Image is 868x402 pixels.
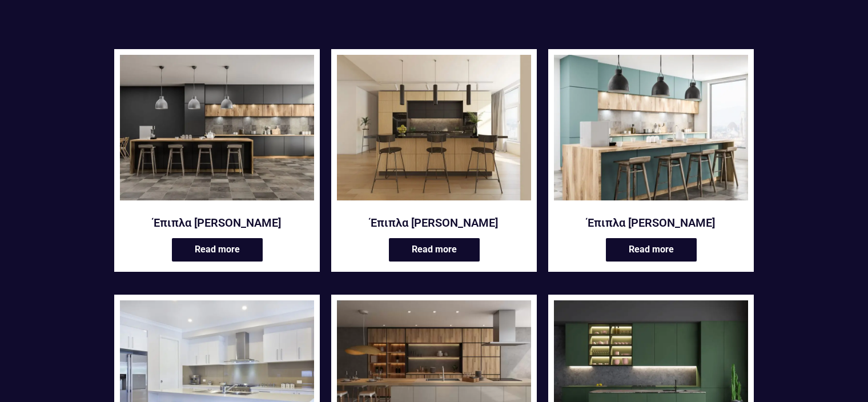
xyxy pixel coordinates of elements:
[120,55,314,200] img: Μοντέρνα έπιπλα κουζίνας Anakena
[554,215,748,230] a: Έπιπλα [PERSON_NAME]
[120,55,314,208] a: Anakena κουζίνα
[172,238,263,262] a: Read more about “Έπιπλα κουζίνας Anakena”
[120,215,314,230] a: Έπιπλα [PERSON_NAME]
[389,238,480,262] a: Read more about “Έπιπλα κουζίνας Arashi”
[606,238,697,262] a: Read more about “Έπιπλα κουζίνας Beibu”
[337,215,531,230] a: Έπιπλα [PERSON_NAME]
[554,55,748,208] a: CUSTOM-ΕΠΙΠΛΑ-ΚΟΥΖΙΝΑΣ-BEIBU-ΣΕ-ΠΡΑΣΙΝΟ-ΧΡΩΜΑ-ΜΕ-ΞΥΛΟ
[337,55,531,208] a: Arashi κουζίνα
